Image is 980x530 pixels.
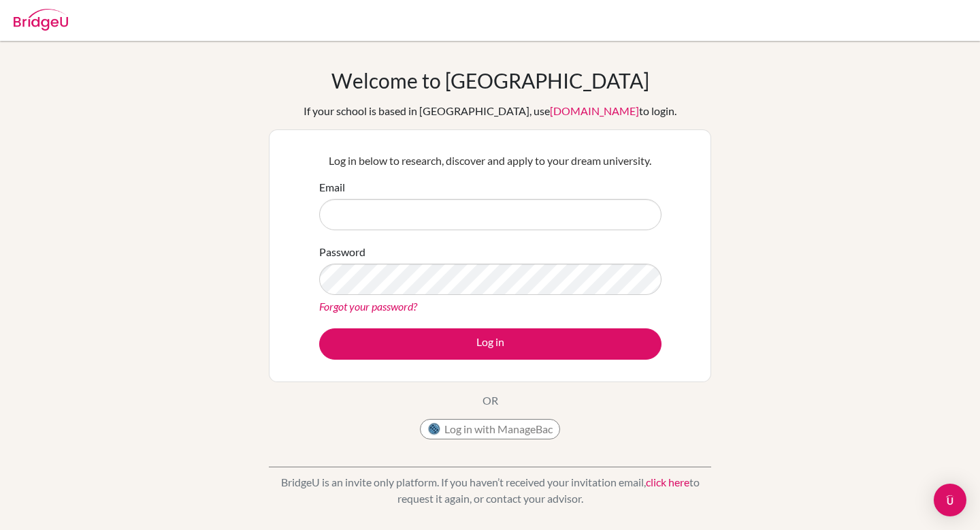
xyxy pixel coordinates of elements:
img: Bridge-U [14,9,68,31]
a: Forgot your password? [319,300,417,313]
button: Log in with ManageBac [420,419,560,439]
label: Password [319,244,365,260]
p: OR [483,392,498,409]
p: BridgeU is an invite only platform. If you haven’t received your invitation email, to request it ... [269,474,711,507]
p: Log in below to research, discover and apply to your dream university. [319,153,661,169]
h1: Welcome to [GEOGRAPHIC_DATA] [331,68,649,93]
div: Open Intercom Messenger [934,484,966,516]
a: [DOMAIN_NAME] [550,104,639,117]
div: If your school is based in [GEOGRAPHIC_DATA], use to login. [304,103,676,119]
button: Log in [319,328,661,360]
a: click here [646,476,689,488]
label: Email [319,179,345,196]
